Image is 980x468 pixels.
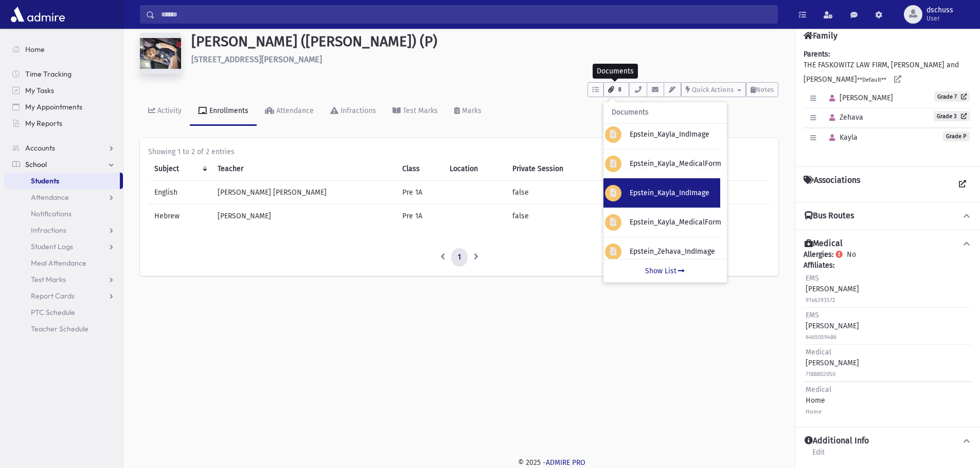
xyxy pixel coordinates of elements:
[934,111,970,121] a: Grade 3
[148,181,211,204] td: English
[806,334,836,341] small: 6465059486
[460,106,482,115] div: Marks
[31,291,75,301] span: Report Cards
[274,106,314,115] div: Attendance
[191,54,778,64] h6: [STREET_ADDRESS][PERSON_NAME]
[603,102,727,283] div: 8
[804,261,834,270] b: Affiliates:
[4,99,123,115] a: My Appointments
[689,157,770,181] th: End Date
[211,157,396,181] th: Teacher
[396,204,443,228] td: Pre 1A
[396,181,443,204] td: Pre 1A
[4,205,123,222] a: Notifications
[4,82,123,99] a: My Tasks
[804,50,830,59] b: Parents:
[603,82,629,97] button: 8
[603,259,727,283] a: Show List
[25,119,62,128] span: My Reports
[384,97,446,126] a: Test Marks
[140,97,190,126] a: Activity
[401,106,438,115] div: Test Marks
[25,102,82,111] span: My Appointments
[257,97,322,126] a: Attendance
[31,324,88,333] span: Teacher Schedule
[926,14,953,23] span: User
[31,209,72,218] span: Notifications
[630,188,712,198] p: Epstein_Kayla_IndImage
[506,181,611,204] td: false
[211,204,396,228] td: [PERSON_NAME]
[25,69,72,79] span: Time Tracking
[804,436,972,446] button: Additional Info
[825,93,893,102] span: [PERSON_NAME]
[396,157,443,181] th: Class
[804,250,833,259] b: Allergies:
[322,97,384,126] a: Infractions
[148,157,211,181] th: Subject
[804,238,972,249] button: Medical
[155,5,777,24] input: Search
[25,143,55,153] span: Accounts
[630,159,712,169] p: Epstein_Kayla_MedicalForm
[4,238,123,255] a: Student Logs
[4,271,123,288] a: Test Marks
[806,310,859,342] div: [PERSON_NAME]
[506,157,611,181] th: Private Session
[4,321,123,337] a: Teacher Schedule
[190,97,257,126] a: Enrollments
[806,274,819,283] span: EMS
[506,204,611,228] td: false
[805,211,854,221] h4: Bus Routes
[806,385,831,394] span: Medical
[4,41,123,58] a: Home
[4,173,120,189] a: Students
[804,31,838,41] h4: Family
[191,33,778,50] h1: [PERSON_NAME] ([PERSON_NAME]) (P)
[812,446,825,465] a: Edit
[926,6,953,14] span: dschuss
[806,408,822,415] small: Home
[31,258,86,268] span: Meal Attendance
[806,297,835,304] small: 9146293572
[31,193,69,202] span: Attendance
[443,157,507,181] th: Location
[4,304,123,321] a: PTC Schedule
[338,106,376,115] div: Infractions
[612,108,649,117] span: Documents
[31,226,66,235] span: Infractions
[140,457,964,468] div: © 2025 -
[805,238,843,249] h4: Medical
[806,384,831,417] div: Home
[593,64,638,79] div: Documents
[806,273,859,305] div: [PERSON_NAME]
[148,146,770,157] div: Showing 1 to 2 of 2 entries
[211,181,396,204] td: [PERSON_NAME] [PERSON_NAME]
[805,436,869,446] h4: Additional Info
[25,45,45,54] span: Home
[451,248,468,267] a: 1
[155,106,182,115] div: Activity
[615,85,625,95] span: 8
[546,458,585,467] a: ADMIRE PRO
[804,211,972,221] button: Bus Routes
[31,275,66,284] span: Test Marks
[804,49,972,158] div: THE FASKOWITZ LAW FIRM, [PERSON_NAME] and [PERSON_NAME]
[8,4,67,25] img: AdmirePro
[4,156,123,173] a: School
[148,204,211,228] td: Hebrew
[806,348,831,357] span: Medical
[806,311,819,320] span: EMS
[4,222,123,238] a: Infractions
[806,371,835,378] small: 7188802050
[689,204,770,228] td: [DATE]
[934,91,970,102] a: Grade 7
[4,255,123,271] a: Meal Attendance
[825,113,863,122] span: Zehava
[804,249,972,419] div: No
[31,176,59,185] span: Students
[804,175,860,194] h4: Associations
[4,189,123,205] a: Attendance
[4,140,123,156] a: Accounts
[4,66,123,82] a: Time Tracking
